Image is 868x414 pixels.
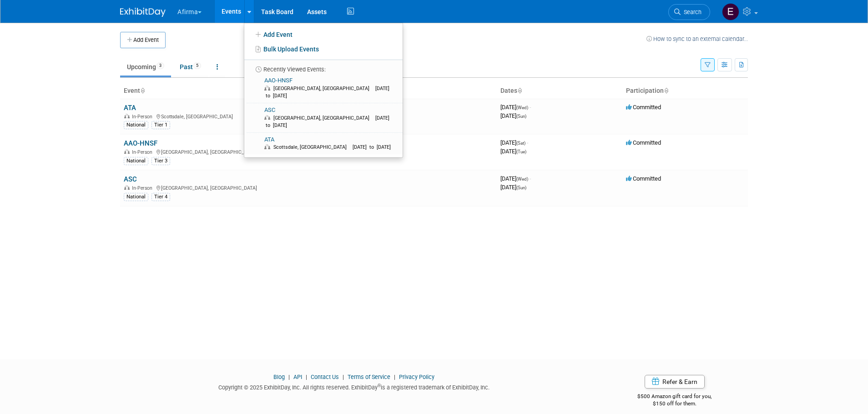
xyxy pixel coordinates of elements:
img: Emma Mitchell [722,3,739,20]
a: Refer & Earn [645,375,705,389]
div: Tier 1 [151,121,170,129]
span: [DATE] [500,175,531,182]
button: Add Event [120,32,166,48]
span: [DATE] [500,148,526,155]
span: Search [681,9,701,15]
a: ATA Scottsdale, [GEOGRAPHIC_DATA] [DATE] to [DATE] [247,133,399,155]
th: Event [120,83,497,99]
span: [GEOGRAPHIC_DATA], [GEOGRAPHIC_DATA] [273,86,374,91]
span: [DATE] [500,139,528,146]
a: ASC [124,175,137,183]
a: Blog [273,374,285,380]
a: Add Event [244,26,403,42]
a: Upcoming3 [120,58,171,76]
a: Privacy Policy [399,374,434,380]
div: Tier 3 [151,157,170,165]
span: Scottsdale, [GEOGRAPHIC_DATA] [273,144,351,150]
span: - [527,139,528,146]
a: ASC [GEOGRAPHIC_DATA], [GEOGRAPHIC_DATA] [DATE] to [DATE] [247,103,399,132]
span: 5 [193,62,201,69]
img: In-Person Event [124,149,130,154]
a: API [293,374,302,380]
a: How to sync to an external calendar... [646,35,748,42]
a: Sort by Event Name [140,87,145,94]
span: | [303,374,309,380]
a: Sort by Start Date [517,87,522,94]
a: Terms of Service [348,374,390,380]
img: In-Person Event [124,185,130,190]
a: AAO-HNSF [GEOGRAPHIC_DATA], [GEOGRAPHIC_DATA] [DATE] to [DATE] [247,74,399,103]
div: Tier 4 [151,193,170,201]
span: | [340,374,346,380]
a: AAO-HNSF [124,139,157,147]
div: Copyright © 2025 ExhibitDay, Inc. All rights reserved. ExhibitDay is a registered trademark of Ex... [120,381,588,392]
span: (Sat) [516,141,525,146]
span: [DATE] [500,112,526,119]
div: $500 Amazon gift card for you, [601,387,748,408]
span: Committed [626,104,661,111]
span: (Sun) [516,114,526,119]
span: [DATE] [500,104,531,111]
a: ATA [124,104,136,112]
a: Contact Us [311,374,339,380]
img: ExhibitDay [120,8,166,17]
sup: ® [378,383,381,388]
a: Past5 [173,58,208,76]
span: - [530,104,531,111]
div: [GEOGRAPHIC_DATA], [GEOGRAPHIC_DATA] [124,148,493,155]
span: [DATE] to [DATE] [264,86,389,99]
span: [GEOGRAPHIC_DATA], [GEOGRAPHIC_DATA] [273,115,374,121]
th: Participation [622,83,748,99]
span: | [286,374,292,380]
span: (Tue) [516,149,526,154]
span: - [530,175,531,182]
a: Sort by Participation Type [664,87,668,94]
span: In-Person [132,149,155,155]
span: (Sun) [516,185,526,190]
span: [DATE] [500,184,526,191]
img: In-Person Event [124,114,130,118]
span: (Wed) [516,177,528,182]
div: Scottsdale, [GEOGRAPHIC_DATA] [124,112,493,120]
span: [DATE] to [DATE] [353,144,395,150]
span: 3 [156,62,164,69]
span: [DATE] to [DATE] [264,115,389,128]
th: Dates [497,83,622,99]
span: Committed [626,175,661,182]
div: [GEOGRAPHIC_DATA], [GEOGRAPHIC_DATA] [124,184,493,191]
div: National [124,121,148,129]
span: In-Person [132,114,155,120]
div: National [124,193,148,201]
a: Bulk Upload Events [244,42,403,56]
span: In-Person [132,185,155,191]
li: Recently Viewed Events: [244,60,403,74]
div: $150 off for them. [601,400,748,408]
div: National [124,157,148,165]
a: Search [668,4,710,20]
span: (Wed) [516,105,528,110]
span: Committed [626,139,661,146]
span: | [392,374,398,380]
